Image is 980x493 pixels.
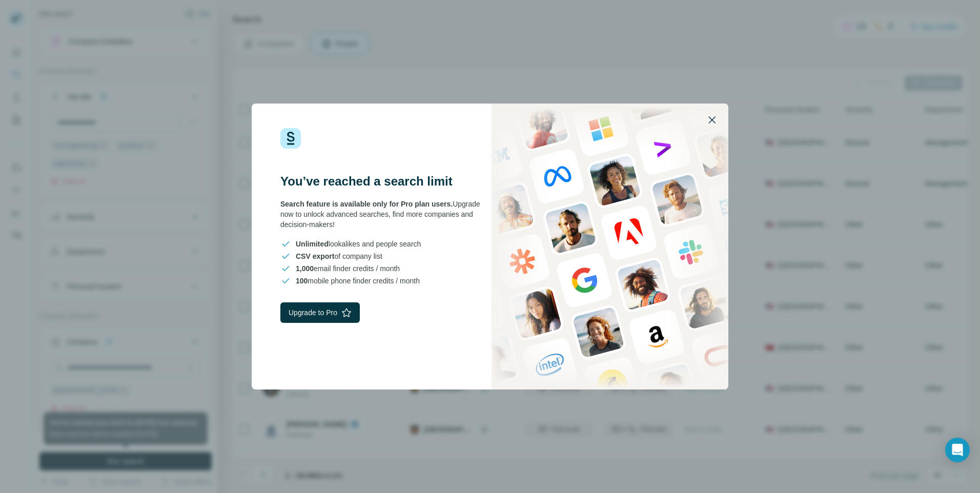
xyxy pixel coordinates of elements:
[296,263,400,274] span: email finder credits / month
[296,264,314,273] span: 1,000
[296,252,334,260] span: CSV export
[296,251,382,261] span: of company list
[280,302,360,323] button: Upgrade to Pro
[296,240,329,248] span: Unlimited
[945,438,970,462] div: Open Intercom Messenger
[296,239,421,249] span: lookalikes and people search
[280,173,490,190] h3: You’ve reached a search limit
[492,104,728,389] img: Surfe Stock Photo - showing people and technologies
[280,128,301,149] img: Surfe Logo
[280,199,490,230] div: Upgrade now to unlock advanced searches, find more companies and decision-makers!
[296,276,420,286] span: mobile phone finder credits / month
[296,277,308,285] span: 100
[280,200,453,208] span: Search feature is available only for Pro plan users.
